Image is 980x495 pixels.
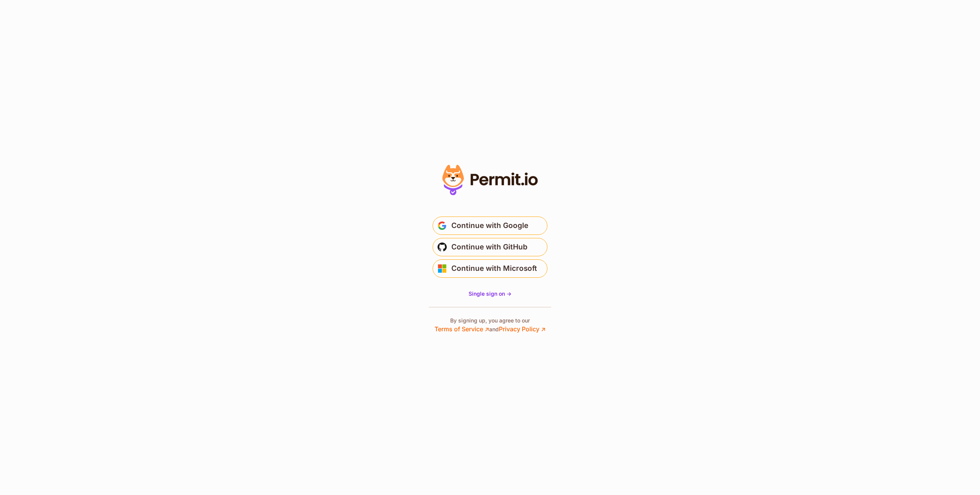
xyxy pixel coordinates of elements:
[434,325,489,333] a: Terms of Service ↗
[434,317,546,334] p: By signing up, you agree to our and
[469,290,511,297] span: Single sign on ->
[451,262,537,275] span: Continue with Microsoft
[433,238,547,256] button: Continue with GitHub
[469,290,511,298] a: Single sign on ->
[451,241,528,253] span: Continue with GitHub
[499,325,546,333] a: Privacy Policy ↗
[451,220,528,232] span: Continue with Google
[433,217,547,235] button: Continue with Google
[433,259,547,278] button: Continue with Microsoft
